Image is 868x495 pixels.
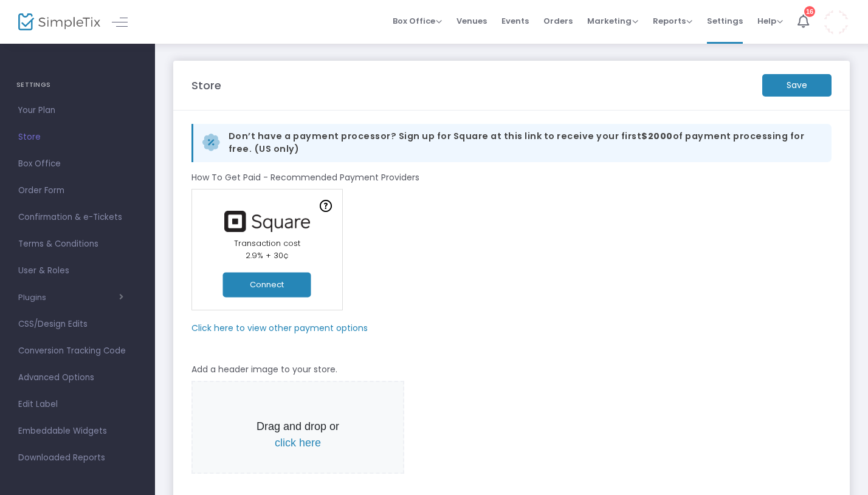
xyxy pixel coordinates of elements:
[234,237,300,249] span: Transaction cost
[218,211,315,232] img: square.png
[757,15,783,27] span: Help
[18,103,137,118] span: Your Plan
[18,397,137,412] span: Edit Label
[587,15,638,27] span: Marketing
[18,423,137,439] span: Embeddable Widgets
[320,200,332,212] img: question-mark
[18,450,137,466] span: Downloaded Reports
[641,130,673,142] b: $2000
[18,343,137,359] span: Conversion Tracking Code
[18,236,137,252] span: Terms & Conditions
[191,363,337,376] m-panel-subtitle: Add a header image to your store.
[707,5,743,36] span: Settings
[223,272,311,297] button: Connect
[501,5,529,36] span: Events
[543,5,573,36] span: Orders
[246,250,289,261] span: 2.9% + 30¢
[456,5,487,36] span: Venues
[275,437,321,449] span: click here
[229,130,823,156] span: Don’t have a payment processor? Sign up for Square at this link to receive your first of payment ...
[653,15,692,27] span: Reports
[18,370,137,386] span: Advanced Options
[18,316,137,332] span: CSS/Design Edits
[18,183,137,199] span: Order Form
[18,210,137,225] span: Confirmation & e-Tickets
[18,156,137,172] span: Box Office
[18,129,137,145] span: Store
[18,263,137,279] span: User & Roles
[191,171,419,184] m-panel-subtitle: How To Get Paid - Recommended Payment Providers
[16,73,139,97] h4: SETTINGS
[191,322,368,335] m-panel-subtitle: Click here to view other payment options
[393,15,442,27] span: Box Office
[804,6,815,17] div: 16
[762,74,832,97] m-button: Save
[191,124,832,162] a: Don’t have a payment processor? Sign up for Square at this link to receive your first$2000of paym...
[18,293,123,302] button: Plugins
[191,77,221,94] m-panel-title: Store
[247,418,348,451] p: Drag and drop or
